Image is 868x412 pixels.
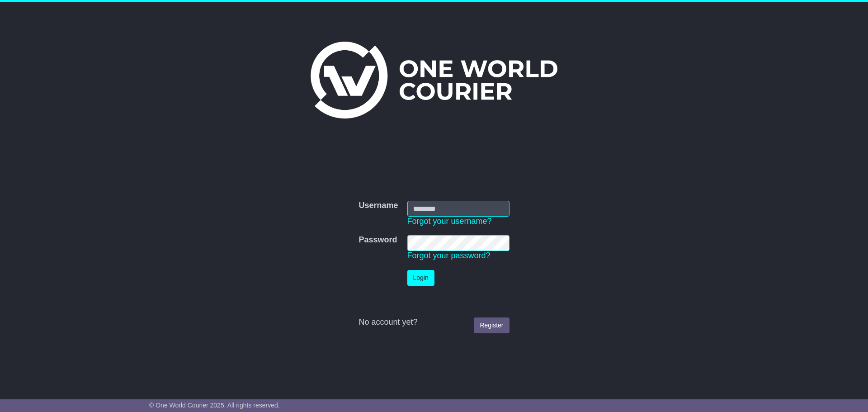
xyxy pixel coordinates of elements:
label: Username [359,201,398,211]
label: Password [359,235,397,245]
a: Register [474,317,509,333]
a: Forgot your password? [407,251,491,260]
div: No account yet? [359,317,509,327]
button: Login [407,270,434,286]
a: Forgot your username? [407,217,492,226]
span: © One World Courier 2025. All rights reserved. [149,402,280,409]
img: One World [311,42,557,118]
